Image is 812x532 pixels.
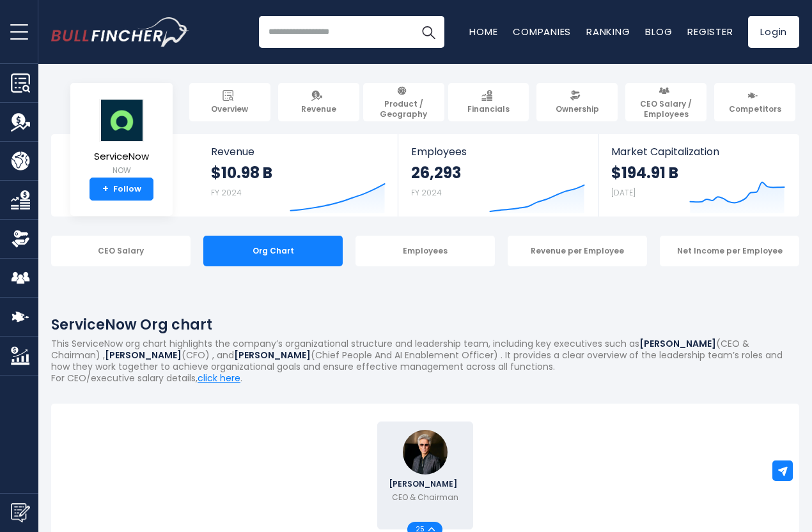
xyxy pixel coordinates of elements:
[211,163,272,183] strong: $10.98 B
[714,83,795,121] a: Competitors
[377,422,473,529] a: Bill McDermott [PERSON_NAME] CEO & Chairman 25
[211,104,248,114] span: Overview
[90,178,153,201] a: +Follow
[398,134,597,217] a: Employees 26,293 FY 2024
[363,83,444,121] a: Product / Geography
[51,314,799,335] h1: ServiceNow Org chart
[469,25,497,38] a: Home
[411,187,442,198] small: FY 2024
[748,16,799,48] a: Login
[611,187,636,198] small: [DATE]
[369,99,439,119] span: Product / Geography
[211,146,386,158] span: Revenue
[536,83,618,121] a: Ownership
[94,151,149,162] span: ServiceNow
[631,99,701,119] span: CEO Salary / Employees
[645,25,672,38] a: Blog
[51,17,189,47] img: Bullfincher logo
[687,25,733,38] a: Register
[94,165,149,176] small: NOW
[102,183,109,195] strong: +
[234,349,311,361] b: [PERSON_NAME]
[301,104,336,114] span: Revenue
[392,492,458,503] p: CEO & Chairman
[105,349,182,361] b: [PERSON_NAME]
[611,163,678,183] strong: $194.91 B
[389,480,461,488] span: [PERSON_NAME]
[639,337,716,350] b: [PERSON_NAME]
[729,104,781,114] span: Competitors
[93,98,150,178] a: ServiceNow NOW
[51,372,799,384] p: For CEO/executive salary details, .
[203,236,343,266] div: Org Chart
[51,17,189,47] a: Go to homepage
[51,236,191,266] div: CEO Salary
[278,83,359,121] a: Revenue
[411,163,461,183] strong: 26,293
[508,236,647,266] div: Revenue per Employee
[513,25,571,38] a: Companies
[448,83,529,121] a: Financials
[211,187,242,198] small: FY 2024
[355,236,495,266] div: Employees
[625,83,707,121] a: CEO Salary / Employees
[556,104,599,114] span: Ownership
[586,25,630,38] a: Ranking
[198,134,398,217] a: Revenue $10.98 B FY 2024
[411,146,584,158] span: Employees
[412,16,444,48] button: Search
[198,372,240,384] a: click here
[11,229,30,248] img: Ownership
[403,430,448,475] img: Bill McDermott
[660,236,799,266] div: Net Income per Employee
[467,104,510,114] span: Financials
[189,83,270,121] a: Overview
[598,134,798,217] a: Market Capitalization $194.91 B [DATE]
[51,338,799,373] p: This ServiceNow org chart highlights the company’s organizational structure and leadership team, ...
[611,146,785,158] span: Market Capitalization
